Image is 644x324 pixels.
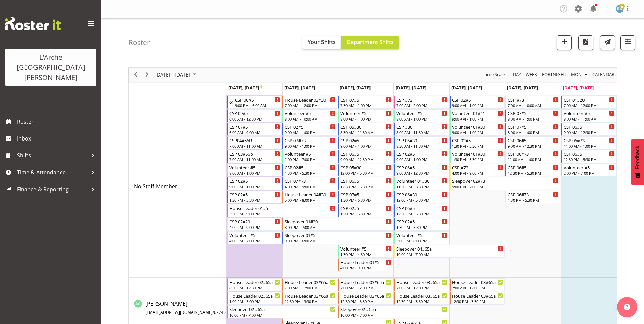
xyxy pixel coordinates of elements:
[340,279,391,285] div: House Leader 03#65a
[229,204,336,211] div: House Leader 01#5
[505,191,560,203] div: No Staff Member"s event - CSP 06#73 Begin From Saturday, September 27, 2025 at 1:30:00 PM GMT+12:...
[285,116,336,122] div: 8:00 AM - 10:00 AM
[340,211,391,216] div: 1:30 PM - 5:30 PM
[452,292,503,299] div: House Leader 03#65a
[153,68,200,82] div: September 22 - 28, 2025
[347,38,394,46] span: Department Shifts
[505,123,560,136] div: No Staff Member"s event - CSP 07#5 Begin From Saturday, September 27, 2025 at 8:00:00 AM GMT+12:0...
[134,182,177,190] a: No Staff Member
[338,177,393,190] div: No Staff Member"s event - CSP 06#5 Begin From Wednesday, September 24, 2025 at 12:30:00 PM GMT+12...
[396,252,503,257] div: 10:00 PM - 7:00 AM
[508,96,559,103] div: CSP #73
[508,157,559,162] div: 11:00 AM - 1:00 PM
[227,204,338,217] div: No Staff Member"s event - House Leader 01#5 Begin From Monday, September 22, 2025 at 3:30:00 PM G...
[229,312,336,318] div: 10:00 PM - 7:00 AM
[338,96,393,109] div: No Staff Member"s event - CSP 07#5 Begin From Wednesday, September 24, 2025 at 7:30:00 AM GMT+12:...
[17,184,88,194] span: Finance & Reporting
[340,184,391,189] div: 12:30 PM - 5:30 PM
[285,130,336,135] div: 9:00 AM - 1:00 PM
[227,305,338,318] div: Adrian Garduque"s event - Sleepover02 #65a Begin From Monday, September 22, 2025 at 10:00:00 PM G...
[285,191,336,198] div: House Leader 04#30
[340,191,391,198] div: CSP 07#5
[591,70,616,79] button: Month
[508,103,559,108] div: 7:00 AM - 10:00 AM
[340,143,391,149] div: 9:00 AM - 1:00 PM
[396,177,447,184] div: Volunteer 01#30
[600,35,615,50] button: Send a list of all shifts for the selected filtered period to all rostered employees.
[340,252,391,257] div: 1:30 PM - 4:30 PM
[396,96,447,103] div: CSP #73
[227,278,282,291] div: Adrian Garduque"s event - House Leader 02#65a Begin From Monday, September 22, 2025 at 8:30:00 AM...
[229,143,280,149] div: 7:00 AM - 11:00 AM
[564,137,615,144] div: CSP 06#73
[285,184,336,189] div: 4:00 PM - 9:00 PM
[340,177,391,184] div: CSP 06#5
[394,218,449,231] div: No Staff Member"s event - CSP 02#5 Begin From Thursday, September 25, 2025 at 1:30:00 PM GMT+12:0...
[450,123,505,136] div: No Staff Member"s event - Volunteer 01#30 Begin From Friday, September 26, 2025 at 9:00:00 AM GMT...
[508,137,559,144] div: CSP 06#5
[508,110,559,116] div: CSP 07#5
[340,285,391,290] div: 7:00 AM - 12:00 PM
[229,137,280,144] div: CSP04#56B
[508,191,559,198] div: CSP 06#73
[508,143,559,149] div: 9:00 AM - 12:30 PM
[396,103,447,108] div: 7:00 AM - 2:00 PM
[285,164,336,171] div: CSP 02#5
[229,306,336,312] div: Sleepover02 #65a
[394,292,449,305] div: Adrian Garduque"s event - House Leader 03#65a Begin From Thursday, September 25, 2025 at 12:30:00...
[229,211,336,216] div: 3:30 PM - 9:00 PM
[564,157,615,162] div: 12:30 PM - 5:30 PM
[285,238,391,243] div: 9:00 PM - 6:00 AM
[214,309,240,315] span: 0274 357 888
[564,110,615,116] div: Volunteer #5
[285,218,391,225] div: Sleepover 01#30
[338,123,393,136] div: No Staff Member"s event - CSP 05#30 Begin From Wednesday, September 24, 2025 at 8:30:00 AM GMT+12...
[340,103,391,108] div: 7:30 AM - 1:00 PM
[308,38,336,46] span: Your Shifts
[563,85,594,91] span: [DATE], [DATE]
[340,85,371,91] span: [DATE], [DATE]
[229,157,280,162] div: 7:00 AM - 11:00 AM
[394,278,449,291] div: Adrian Garduque"s event - House Leader 03#65a Begin From Thursday, September 25, 2025 at 7:00:00 ...
[282,191,337,203] div: No Staff Member"s event - House Leader 04#30 Begin From Tuesday, September 23, 2025 at 5:00:00 PM...
[452,96,503,103] div: CSP 02#5
[394,123,449,136] div: No Staff Member"s event - CSP #30 Begin From Thursday, September 25, 2025 at 8:00:00 AM GMT+12:00...
[285,123,336,130] div: CSP 02#5
[525,70,538,79] span: Week
[570,70,588,79] span: Month
[394,136,449,149] div: No Staff Member"s event - CSP 06#30 Begin From Thursday, September 25, 2025 at 8:30:00 AM GMT+12:...
[229,299,280,304] div: 1:00 PM - 5:00 PM
[227,136,282,149] div: No Staff Member"s event - CSP04#56B Begin From Monday, September 22, 2025 at 7:00:00 AM GMT+12:00...
[452,137,503,144] div: CSP 02#5
[302,36,341,49] button: Your Shifts
[285,197,336,203] div: 5:00 PM - 8:00 PM
[340,110,391,116] div: Volunteer #5
[620,35,635,50] button: Filter Shifts
[285,110,336,116] div: Volunteer #5
[508,150,559,157] div: CSP 06#73
[5,17,61,30] img: Rosterit website logo
[340,292,391,299] div: House Leader 03#65a
[557,35,572,50] button: Add a new shift
[451,85,482,91] span: [DATE], [DATE]
[340,299,391,304] div: 12:30 PM - 3:30 PM
[452,143,503,149] div: 1:30 PM - 5:30 PM
[17,133,98,144] span: Inbox
[396,123,447,130] div: CSP #30
[340,123,391,130] div: CSP 05#30
[394,96,449,109] div: No Staff Member"s event - CSP #73 Begin From Thursday, September 25, 2025 at 7:00:00 AM GMT+12:00...
[227,231,282,244] div: No Staff Member"s event - Volunteer #5 Begin From Monday, September 22, 2025 at 4:00:00 PM GMT+12...
[507,85,538,91] span: [DATE], [DATE]
[396,292,447,299] div: House Leader 03#65a
[564,143,615,149] div: 11:00 AM - 1:00 PM
[229,164,280,171] div: Volunteer #5
[285,285,336,290] div: 7:00 AM - 12:00 PM
[228,85,262,91] span: [DATE], [DATE]
[17,116,98,127] span: Roster
[396,191,447,198] div: CSP 06#30
[284,85,315,91] span: [DATE], [DATE]
[396,170,447,176] div: 9:00 AM - 12:30 PM
[130,68,141,82] div: previous period
[452,164,503,171] div: CSP #73
[561,136,616,149] div: No Staff Member"s event - CSP 06#73 Begin From Sunday, September 28, 2025 at 11:00:00 AM GMT+13:0...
